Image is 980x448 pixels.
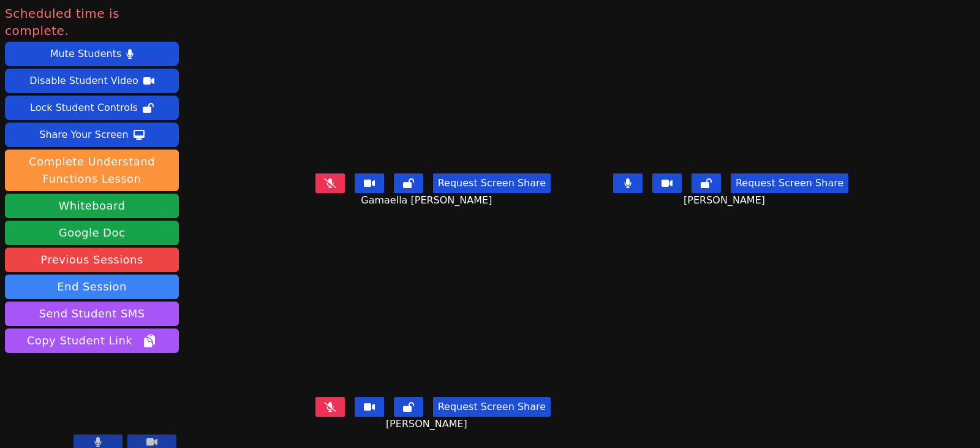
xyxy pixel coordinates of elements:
[5,221,179,245] a: Google Doc
[361,193,495,208] span: Gamaella [PERSON_NAME]
[5,328,179,353] button: Copy Student Link
[5,69,179,93] button: Disable Student Video
[731,173,848,193] button: Request Screen Share
[5,123,179,147] button: Share Your Screen
[5,150,179,191] button: Complete Understand Functions Lesson
[39,125,129,145] div: Share Your Screen
[5,5,179,39] span: Scheduled time is complete.
[5,248,179,272] a: Previous Sessions
[5,42,179,66] button: Mute Students
[30,98,138,118] div: Lock Student Controls
[433,397,551,417] button: Request Screen Share
[50,44,121,64] div: Mute Students
[27,332,157,349] span: Copy Student Link
[5,275,179,299] button: End Session
[386,417,470,431] span: [PERSON_NAME]
[684,193,768,208] span: [PERSON_NAME]
[5,96,179,120] button: Lock Student Controls
[5,302,179,326] button: Send Student SMS
[5,194,179,218] button: Whiteboard
[433,173,551,193] button: Request Screen Share
[29,71,138,91] div: Disable Student Video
